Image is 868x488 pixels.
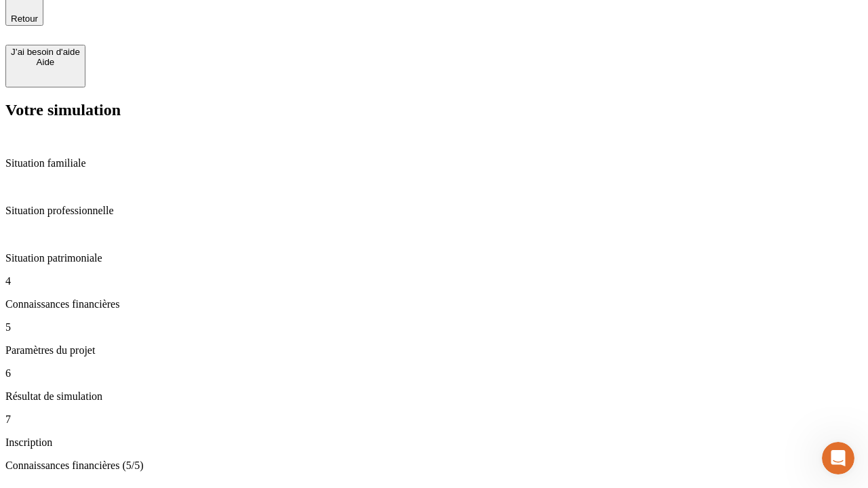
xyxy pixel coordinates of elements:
[5,321,863,333] p: 5
[5,275,863,287] p: 4
[822,442,854,474] iframe: Intercom live chat
[5,460,863,472] p: Connaissances financières (5/5)
[5,413,863,426] p: 7
[5,205,863,217] p: Situation professionnelle
[11,14,38,24] span: Retour
[5,157,863,169] p: Situation familiale
[5,436,863,449] p: Inscription
[5,298,863,310] p: Connaissances financières
[5,101,863,119] h2: Votre simulation
[5,390,863,403] p: Résultat de simulation
[5,367,863,380] p: 6
[11,47,80,57] div: J’ai besoin d'aide
[5,45,85,87] button: J’ai besoin d'aideAide
[5,344,863,357] p: Paramètres du projet
[5,252,863,264] p: Situation patrimoniale
[11,57,80,67] div: Aide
